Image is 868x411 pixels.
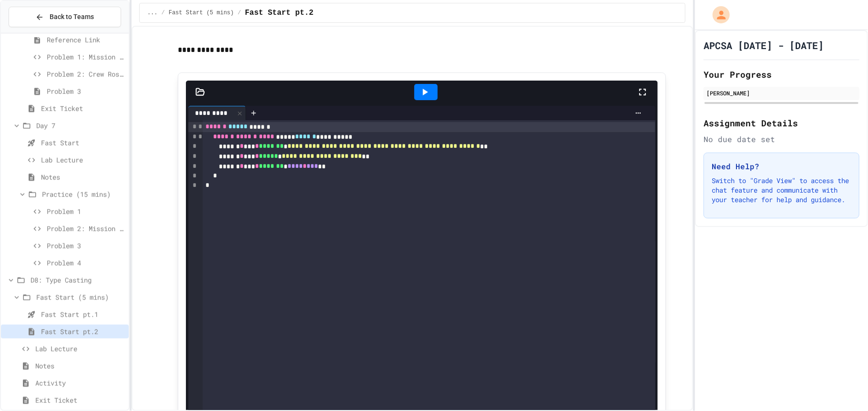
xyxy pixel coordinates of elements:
span: / [162,9,165,17]
span: Reference Link [47,35,125,45]
span: Problem 1 [47,206,125,216]
div: [PERSON_NAME] [706,89,857,97]
span: Exit Ticket [41,103,125,113]
h3: Need Help? [712,161,851,172]
div: My Account [703,4,732,26]
h2: Assignment Details [704,116,859,130]
span: Notes [41,172,125,182]
span: Problem 3 [47,241,125,251]
span: Fast Start (5 mins) [169,9,234,17]
span: Problem 4 [47,258,125,268]
span: Fast Start (5 mins) [36,292,125,302]
span: Fast Start pt.1 [41,309,125,319]
span: Practice (15 mins) [42,189,125,199]
span: / [238,9,241,17]
span: Back to Teams [50,12,94,22]
span: Lab Lecture [41,155,125,165]
span: Exit Ticket [35,395,125,405]
h1: APCSA [DATE] - [DATE] [704,39,824,52]
span: Activity [35,378,125,388]
div: No due date set [704,134,859,145]
span: Lab Lecture [35,344,125,354]
span: Problem 3 [47,86,125,96]
span: Fast Start [41,138,125,148]
p: Switch to "Grade View" to access the chat feature and communicate with your teacher for help and ... [712,176,851,205]
h2: Your Progress [704,68,859,81]
span: Notes [35,361,125,371]
span: Fast Start pt.2 [41,327,125,337]
span: D8: Type Casting [31,275,125,285]
span: Problem 2: Crew Roster [47,69,125,79]
span: Problem 1: Mission Status Display [47,52,125,62]
span: Day 7 [36,121,125,131]
span: Fast Start pt.2 [245,7,314,19]
span: ... [147,9,158,17]
span: Problem 2: Mission Resource Calculator [47,224,125,234]
button: Back to Teams [9,7,121,27]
